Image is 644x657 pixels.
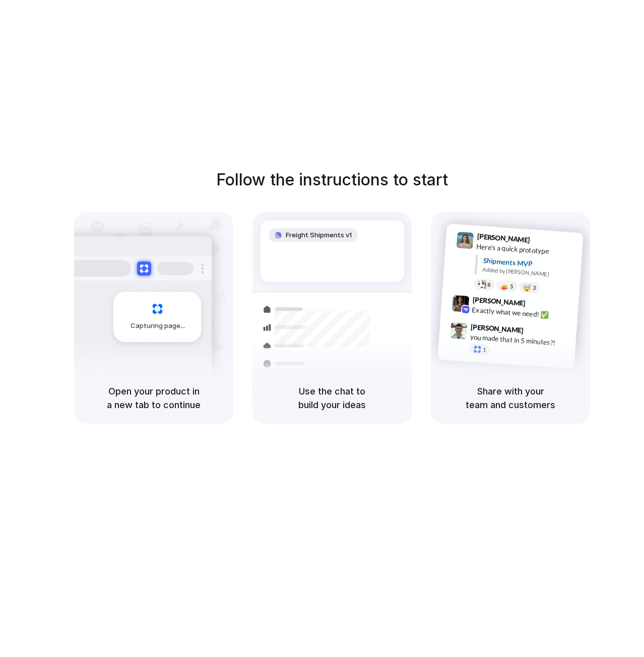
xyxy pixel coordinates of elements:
[443,384,578,412] h5: Share with your team and customers
[533,235,554,247] span: 9:41 AM
[483,255,576,272] div: Shipments MVP
[131,321,186,331] span: Capturing page
[286,230,352,240] span: Freight Shipments v1
[529,299,549,311] span: 9:42 AM
[476,241,577,258] div: Here's a quick prototype
[527,326,547,338] span: 9:47 AM
[471,321,524,336] span: [PERSON_NAME]
[86,384,221,412] h5: Open your product in a new tab to continue
[477,231,530,245] span: [PERSON_NAME]
[482,266,575,280] div: Added by [PERSON_NAME]
[483,347,486,353] span: 1
[523,284,532,291] div: 🤯
[510,284,513,289] span: 5
[472,294,526,309] span: [PERSON_NAME]
[487,282,491,287] span: 8
[216,168,448,192] h1: Follow the instructions to start
[533,285,536,291] span: 3
[470,332,570,349] div: you made that in 5 minutes?!
[265,384,400,412] h5: Use the chat to build your ideas
[472,304,572,321] div: Exactly what we need! ✅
